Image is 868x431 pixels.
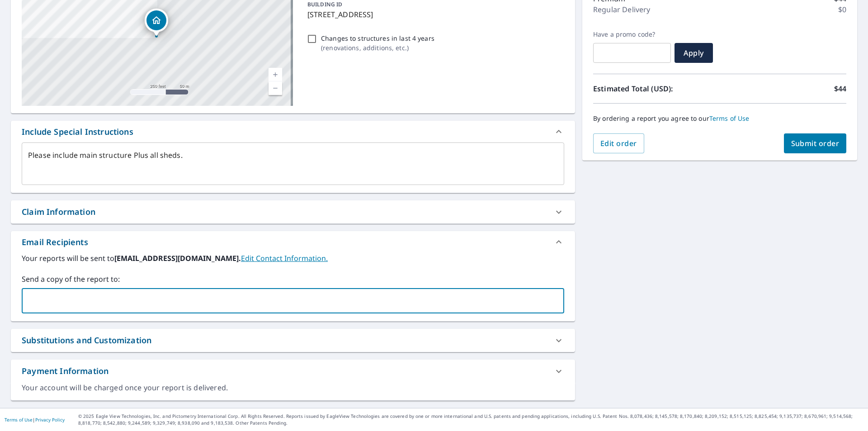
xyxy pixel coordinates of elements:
[22,236,88,248] div: Email Recipients
[593,30,671,38] label: Have a promo code?
[241,253,328,263] a: EditContactInfo
[35,417,65,423] a: Privacy Policy
[78,413,863,426] p: © 2025 Eagle View Technologies, Inc. and Pictometry International Corp. All Rights Reserved. Repo...
[307,0,342,8] p: BUILDING ID
[593,114,846,123] p: By ordering a report you agree to our
[682,48,706,58] span: Apply
[11,121,575,142] div: Include Special Instructions
[5,417,65,422] p: |
[593,83,720,94] p: Estimated Total (USD):
[22,206,95,218] div: Claim Information
[114,253,241,263] b: [EMAIL_ADDRESS][DOMAIN_NAME].
[321,33,434,43] p: Changes to structures in last 4 years
[22,365,108,377] div: Payment Information
[22,334,151,346] div: Substitutions and Customization
[791,138,840,148] span: Submit order
[838,4,846,15] p: $0
[11,200,575,223] div: Claim Information
[593,4,650,15] p: Regular Delivery
[22,274,564,284] label: Send a copy of the report to:
[22,253,564,264] label: Your reports will be sent to
[5,417,33,423] a: Terms of Use
[22,383,564,393] div: Your account will be charged once your report is delivered.
[28,151,558,177] textarea: Please include main structure Plus all sheds.
[11,231,575,253] div: Email Recipients
[22,126,133,138] div: Include Special Instructions
[11,360,575,383] div: Payment Information
[593,133,644,153] button: Edit order
[709,114,750,123] a: Terms of Use
[269,81,282,95] a: Current Level 17, Zoom Out
[834,83,846,94] p: $44
[321,43,434,52] p: ( renovations, additions, etc. )
[600,138,637,148] span: Edit order
[145,9,168,37] div: Dropped pin, building 1, Residential property, 2551 Miller County 17 Fouke, AR 71837
[784,133,847,153] button: Submit order
[269,68,282,81] a: Current Level 17, Zoom In
[307,9,561,20] p: [STREET_ADDRESS]
[675,43,713,63] button: Apply
[11,329,575,352] div: Substitutions and Customization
